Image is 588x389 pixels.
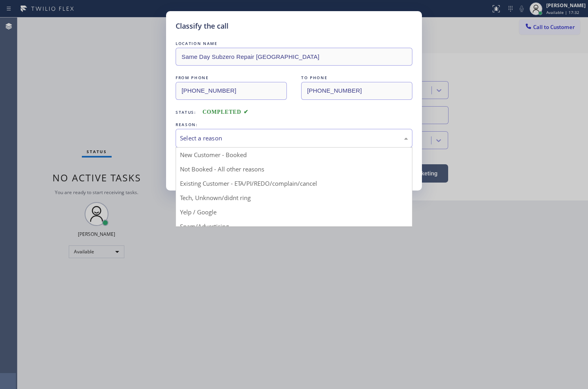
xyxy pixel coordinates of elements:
[176,109,196,115] span: Status:
[176,191,412,205] div: Tech, Unknown/didnt ring
[176,162,412,176] div: Not Booked - All other reasons
[301,82,412,100] input: To phone
[176,205,412,219] div: Yelp / Google
[176,121,412,129] div: REASON:
[176,21,228,31] h5: Classify the call
[301,74,412,82] div: TO PHONE
[176,74,287,82] div: FROM PHONE
[203,109,249,115] span: COMPLETED
[180,134,408,143] div: Select a reason
[176,148,412,162] div: New Customer - Booked
[176,219,412,233] div: Spam/Advertising
[176,176,412,191] div: Existing Customer - ETA/PI/REDO/complain/cancel
[176,39,412,48] div: LOCATION NAME
[176,82,287,100] input: From phone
